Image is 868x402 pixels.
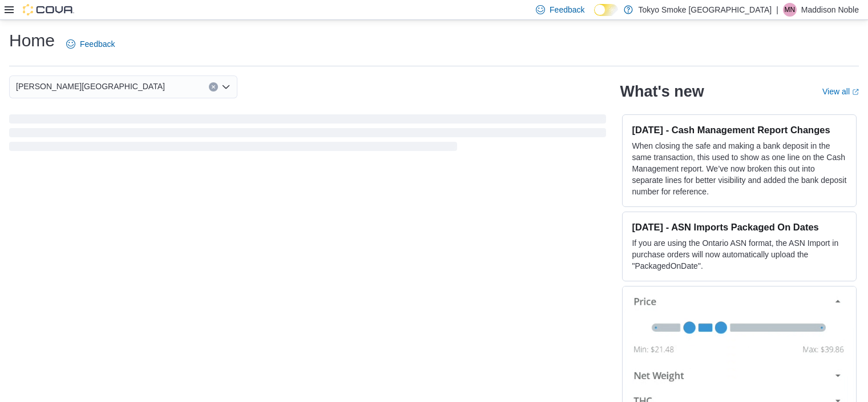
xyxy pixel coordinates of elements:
button: Open list of options [221,82,231,91]
h3: [DATE] - ASN Imports Packaged On Dates [632,221,847,233]
span: MN [784,3,795,17]
a: View allExternal link [822,87,859,96]
p: Maddison Noble [801,3,859,17]
span: [PERSON_NAME][GEOGRAPHIC_DATA] [16,79,165,93]
h1: Home [9,29,55,52]
button: Clear input [209,82,218,91]
h3: [DATE] - Cash Management Report Changes [632,124,847,136]
svg: External link [852,89,859,95]
p: When closing the safe and making a bank deposit in the same transaction, this used to show as one... [632,140,847,197]
a: Feedback [62,33,119,55]
img: Cova [23,4,74,15]
p: Tokyo Smoke [GEOGRAPHIC_DATA] [639,3,772,17]
p: If you are using the Ontario ASN format, the ASN Import in purchase orders will now automatically... [632,237,847,272]
span: Dark Mode [594,16,595,17]
p: | [776,3,778,17]
span: Loading [9,117,606,153]
h2: What's new [620,82,704,101]
input: Dark Mode [594,4,618,16]
div: Maddison Noble [783,3,797,17]
span: Feedback [550,4,584,15]
span: Feedback [80,38,115,50]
